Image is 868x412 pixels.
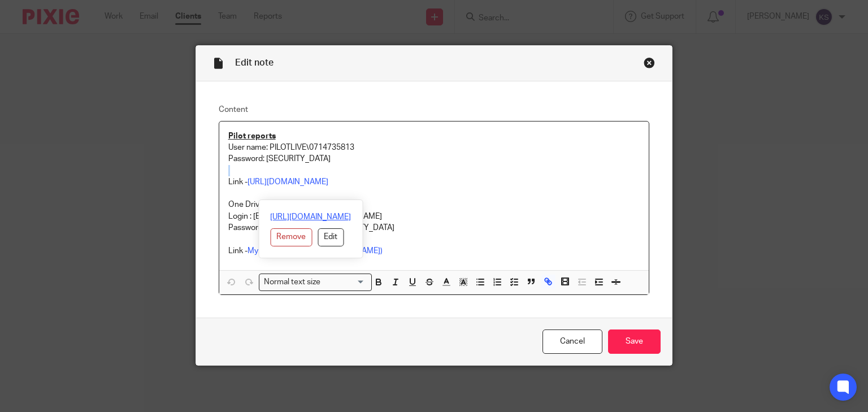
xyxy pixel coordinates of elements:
[324,276,365,288] input: Search for option
[542,329,602,354] a: Cancel
[228,142,640,153] p: User name: PILOTLIVE\0714735813
[318,228,344,246] button: Edit
[248,178,328,186] a: [URL][DOMAIN_NAME]
[644,57,655,68] div: Close this dialog window
[270,228,312,246] button: Remove
[270,211,351,223] a: [URL][DOMAIN_NAME]
[262,276,323,288] span: Normal text size
[228,222,640,233] p: Password : [PERSON_NAME][SECURITY_DATA]
[228,199,640,210] p: One Drive Login
[248,247,383,255] a: My files - OneDrive ([DOMAIN_NAME])
[228,245,640,257] p: Link -
[259,274,372,291] div: Search for option
[608,329,661,354] input: Save
[235,58,274,67] span: Edit note
[228,132,276,140] u: Pilot reports
[228,176,640,188] p: Link -
[228,211,640,222] p: Login : [EMAIL_ADDRESS][DOMAIN_NAME]
[228,153,640,164] p: Password: [SECURITY_DATA]
[219,104,650,115] label: Content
